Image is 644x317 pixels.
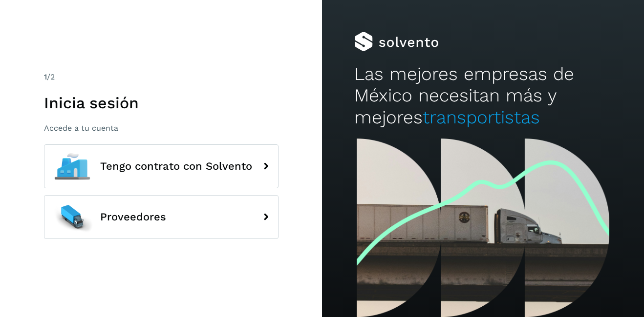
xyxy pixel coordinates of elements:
div: /2 [44,71,279,83]
p: Accede a tu cuenta [44,123,279,133]
span: Tengo contrato con Solvento [100,160,252,172]
h2: Las mejores empresas de México necesitan más y mejores [354,63,612,128]
span: Proveedores [100,211,166,223]
span: transportistas [423,107,540,128]
button: Proveedores [44,195,279,239]
h1: Inicia sesión [44,94,279,112]
button: Tengo contrato con Solvento [44,144,279,188]
span: 1 [44,72,47,81]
